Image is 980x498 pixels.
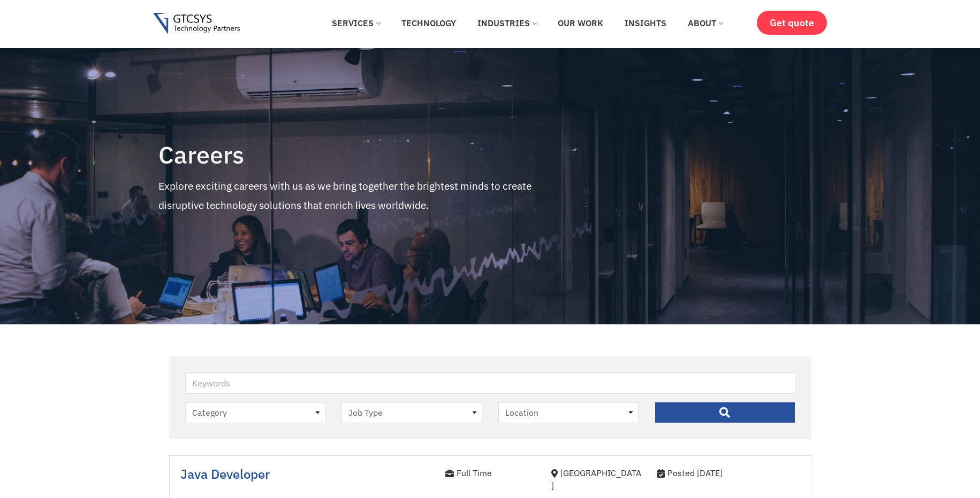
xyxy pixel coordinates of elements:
[617,11,674,35] a: Insights
[469,11,544,35] a: Industries
[680,11,731,35] a: About
[153,13,240,35] img: Gtcsys logo
[757,11,827,35] a: Get quote
[657,466,800,479] div: Posted [DATE]
[445,466,535,479] div: Full Time
[158,176,569,215] p: Explore exciting careers with us as we bring together the brightest minds to create disruptive te...
[180,465,270,483] a: Java Developer
[655,402,795,423] input: 
[185,372,795,394] input: Keywords
[324,11,388,35] a: Services
[158,142,569,168] h4: Careers
[551,466,641,492] div: [GEOGRAPHIC_DATA]
[550,11,611,35] a: Our Work
[770,17,814,28] span: Get quote
[393,11,464,35] a: Technology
